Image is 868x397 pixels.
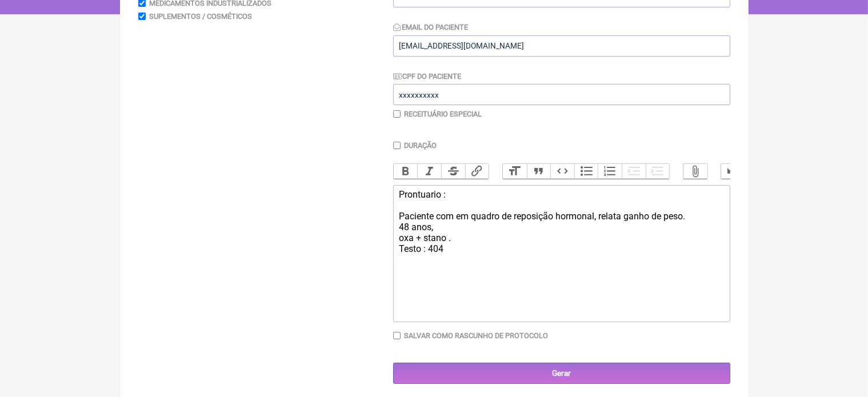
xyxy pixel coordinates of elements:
label: Receituário Especial [404,110,482,118]
label: Email do Paciente [393,23,469,31]
button: Attach Files [683,164,707,179]
label: CPF do Paciente [393,72,462,81]
button: Bold [394,164,418,179]
label: Duração [404,141,437,150]
button: Strikethrough [441,164,465,179]
label: Salvar como rascunho de Protocolo [404,331,548,340]
button: Quote [527,164,551,179]
button: Numbers [598,164,622,179]
button: Bullets [574,164,598,179]
input: Gerar [393,363,730,384]
button: Heading [503,164,527,179]
button: Decrease Level [622,164,646,179]
label: Suplementos / Cosméticos [149,12,252,21]
button: Link [465,164,489,179]
button: Increase Level [646,164,670,179]
div: Prontuario : Paciente com em quadro de reposição hormonal, relata ganho de peso. 48 anos, oxa + s... [399,189,723,254]
button: Code [550,164,574,179]
button: Undo [721,164,745,179]
button: Italic [417,164,441,179]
